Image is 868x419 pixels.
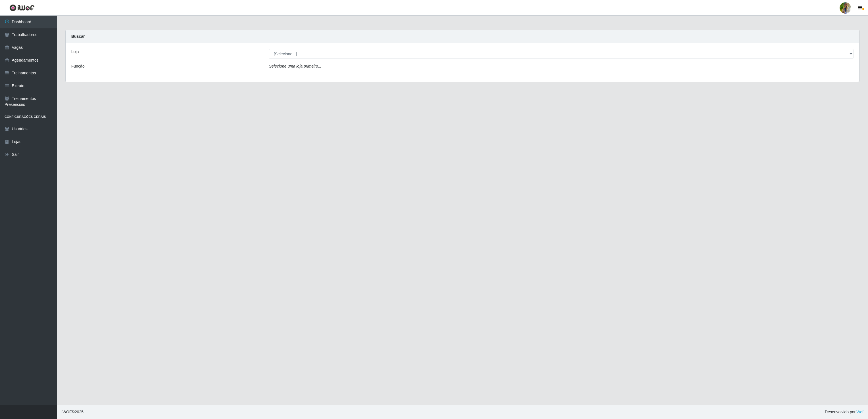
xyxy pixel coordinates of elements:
[269,64,321,68] i: Selecione uma loja primeiro...
[825,409,863,415] span: Desenvolvido por
[71,63,85,69] label: Função
[61,409,85,415] span: © 2025 .
[9,4,35,11] img: CoreUI Logo
[856,410,863,414] a: iWof
[71,34,85,39] strong: Buscar
[61,410,72,414] span: IWOF
[71,49,79,55] label: Loja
